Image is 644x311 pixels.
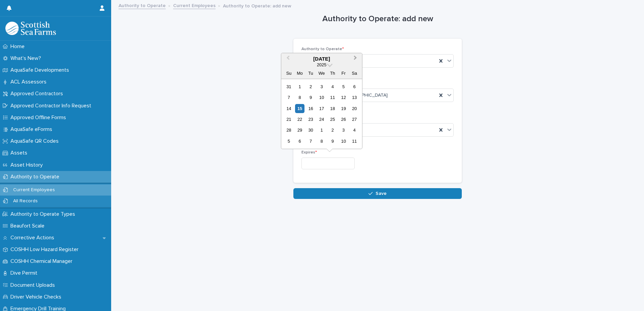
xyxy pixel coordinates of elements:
div: Choose Sunday, September 7th, 2025 [284,93,293,102]
div: Choose Monday, September 8th, 2025 [295,93,304,102]
div: Choose Saturday, September 20th, 2025 [350,104,359,113]
div: Choose Wednesday, September 3rd, 2025 [317,82,326,91]
button: Next Month [351,54,361,65]
p: Driver Vehicle Checks [8,294,67,300]
div: Choose Wednesday, September 24th, 2025 [317,115,326,124]
p: COSHH Chemical Manager [8,258,78,265]
div: Mo [295,69,304,78]
h1: Authority to Operate: add new [293,14,462,24]
div: Choose Sunday, August 31st, 2025 [284,82,293,91]
p: AquaSafe QR Codes [8,138,64,144]
div: Choose Wednesday, October 1st, 2025 [317,126,326,135]
p: Home [8,43,30,50]
p: Assets [8,150,33,156]
div: Choose Wednesday, September 17th, 2025 [317,104,326,113]
a: Authority to Operate [119,1,166,9]
div: Choose Friday, October 10th, 2025 [339,137,348,146]
div: Choose Sunday, September 21st, 2025 [284,115,293,124]
p: What's New? [8,55,46,62]
p: Document Uploads [8,282,60,288]
p: ACL Assessors [8,79,52,85]
div: Choose Monday, September 15th, 2025 [295,104,304,113]
div: Choose Tuesday, September 30th, 2025 [306,126,315,135]
div: Sa [350,69,359,78]
p: Authority to Operate: add new [223,2,291,9]
div: Choose Sunday, September 14th, 2025 [284,104,293,113]
span: 2025 [317,62,326,67]
div: Choose Tuesday, September 16th, 2025 [306,104,315,113]
span: Expires [301,150,317,154]
div: Choose Wednesday, September 10th, 2025 [317,93,326,102]
div: [DATE] [281,56,362,62]
a: Current Employees [173,1,216,9]
div: Choose Monday, September 29th, 2025 [295,126,304,135]
div: Choose Monday, October 6th, 2025 [295,137,304,146]
div: Choose Sunday, September 28th, 2025 [284,126,293,135]
div: Choose Friday, September 26th, 2025 [339,115,348,124]
div: Choose Friday, September 12th, 2025 [339,93,348,102]
div: month 2025-09 [283,81,360,147]
div: Choose Saturday, October 4th, 2025 [350,126,359,135]
div: Choose Tuesday, October 7th, 2025 [306,137,315,146]
p: Approved Contractors [8,91,68,97]
div: Th [328,69,337,78]
div: Tu [306,69,315,78]
div: Choose Thursday, September 25th, 2025 [328,115,337,124]
button: Save [293,188,462,199]
div: We [317,69,326,78]
p: Asset History [8,162,48,168]
div: Choose Tuesday, September 23rd, 2025 [306,115,315,124]
p: Dive Permit [8,270,43,276]
div: Choose Saturday, September 6th, 2025 [350,82,359,91]
div: Choose Thursday, September 4th, 2025 [328,82,337,91]
span: Save [376,191,387,196]
p: All Records [8,198,43,204]
div: Choose Friday, October 3rd, 2025 [339,126,348,135]
div: Su [284,69,293,78]
img: bPIBxiqnSb2ggTQWdOVV [5,22,56,35]
div: Choose Wednesday, October 8th, 2025 [317,137,326,146]
div: Choose Thursday, September 11th, 2025 [328,93,337,102]
p: Approved Contractor Info Request [8,103,97,109]
div: Choose Saturday, September 27th, 2025 [350,115,359,124]
div: Choose Monday, September 1st, 2025 [295,82,304,91]
p: AquaSafe Developments [8,67,74,73]
p: Authority to Operate Types [8,211,80,217]
div: Choose Friday, September 19th, 2025 [339,104,348,113]
p: Authority to Operate [8,174,65,180]
p: COSHH Low Hazard Register [8,246,84,253]
p: Approved Offline Forms [8,114,71,121]
div: Choose Thursday, September 18th, 2025 [328,104,337,113]
p: AquaSafe eForms [8,126,58,133]
div: Choose Tuesday, September 2nd, 2025 [306,82,315,91]
div: Choose Monday, September 22nd, 2025 [295,115,304,124]
p: Corrective Actions [8,235,60,241]
div: Choose Thursday, October 9th, 2025 [328,137,337,146]
button: Previous Month [282,54,293,65]
div: Choose Saturday, October 11th, 2025 [350,137,359,146]
div: Choose Friday, September 5th, 2025 [339,82,348,91]
div: Choose Thursday, October 2nd, 2025 [328,126,337,135]
div: Fr [339,69,348,78]
div: Choose Tuesday, September 9th, 2025 [306,93,315,102]
div: Choose Sunday, October 5th, 2025 [284,137,293,146]
p: Beaufort Scale [8,223,50,229]
span: Authority to Operate [301,47,344,51]
p: Current Employees [8,187,60,193]
div: Choose Saturday, September 13th, 2025 [350,93,359,102]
